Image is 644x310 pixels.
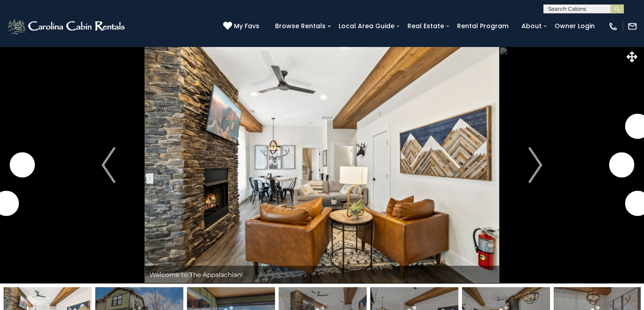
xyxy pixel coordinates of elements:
[608,21,618,31] img: phone-regular-white.png
[529,147,542,183] img: arrow
[517,19,546,33] a: About
[453,19,513,33] a: Rental Program
[403,19,449,33] a: Real Estate
[550,19,599,33] a: Owner Login
[223,21,262,31] a: My Favs
[145,266,499,284] div: Welcome to The Appalachian!
[72,47,145,284] button: Previous
[271,19,330,33] a: Browse Rentals
[102,147,115,183] img: arrow
[334,19,399,33] a: Local Area Guide
[234,21,259,31] span: My Favs
[499,47,572,284] button: Next
[627,21,637,31] img: mail-regular-white.png
[7,17,127,35] img: White-1-2.png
